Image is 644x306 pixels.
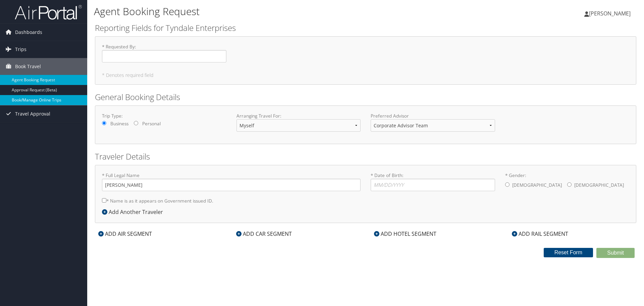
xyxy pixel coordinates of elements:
[371,179,495,191] input: * Date of Birth:
[95,22,636,34] h2: Reporting Fields for Tyndale Enterprises
[15,41,26,58] span: Trips
[102,208,166,216] div: Add Another Traveler
[95,151,636,162] h2: Traveler Details
[505,182,509,187] input: * Gender:[DEMOGRAPHIC_DATA][DEMOGRAPHIC_DATA]
[544,248,593,257] button: Reset Form
[371,172,495,191] label: * Date of Birth:
[512,179,562,191] label: [DEMOGRAPHIC_DATA]
[371,230,440,238] div: ADD HOTEL SEGMENT
[15,24,42,41] span: Dashboards
[102,179,361,191] input: * Full Legal Name
[567,182,572,187] input: * Gender:[DEMOGRAPHIC_DATA][DEMOGRAPHIC_DATA]
[371,113,495,119] label: Preferred Advisor
[15,58,41,75] span: Book Travel
[584,3,637,24] a: [PERSON_NAME]
[95,91,636,103] h2: General Booking Details
[236,113,361,119] label: Arranging Travel For:
[102,172,361,191] label: * Full Legal Name
[95,230,155,238] div: ADD AIR SEGMENT
[574,179,624,191] label: [DEMOGRAPHIC_DATA]
[505,172,630,192] label: * Gender:
[596,248,635,258] button: Submit
[102,73,629,78] h5: * Denotes required field
[102,113,226,119] label: Trip Type:
[508,230,572,238] div: ADD RAIL SEGMENT
[94,4,456,18] h1: Agent Booking Request
[102,198,106,203] input: * Name is as it appears on Government issued ID.
[102,194,213,207] label: * Name is as it appears on Government issued ID.
[15,105,50,122] span: Travel Approval
[102,43,226,62] label: * Requested By :
[15,4,82,20] img: airportal-logo.png
[142,120,161,127] label: Personal
[102,50,226,62] input: * Requested By:
[233,230,295,238] div: ADD CAR SEGMENT
[110,120,128,127] label: Business
[589,10,631,17] span: [PERSON_NAME]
